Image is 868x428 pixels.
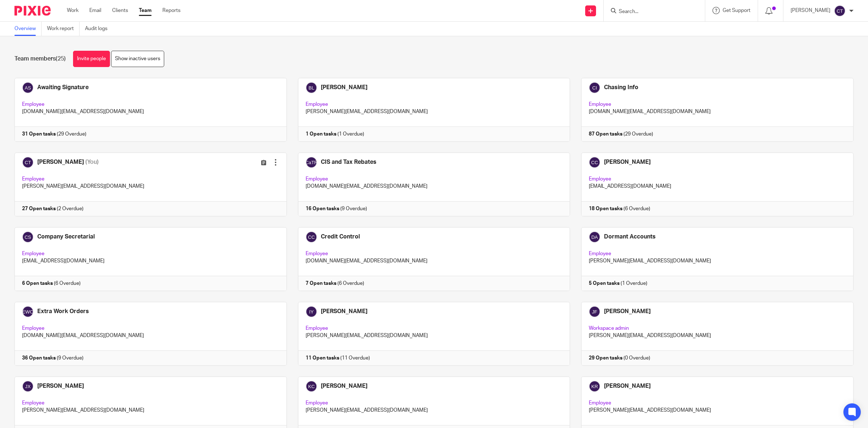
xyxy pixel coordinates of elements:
a: Show inactive users [111,51,164,67]
p: [PERSON_NAME] [791,7,830,14]
h1: Team members [14,55,66,63]
img: Pixie [14,6,51,16]
a: Audit logs [85,22,113,36]
a: Work report [47,22,80,36]
a: Team [139,7,152,14]
a: Email [89,7,101,14]
span: (25) [56,56,66,62]
img: svg%3E [834,5,846,17]
a: Overview [14,22,42,36]
a: Reports [162,7,180,14]
span: Get Support [723,8,750,13]
a: Invite people [73,51,110,67]
a: Work [67,7,78,14]
a: Clients [112,7,128,14]
input: Search [618,9,683,15]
